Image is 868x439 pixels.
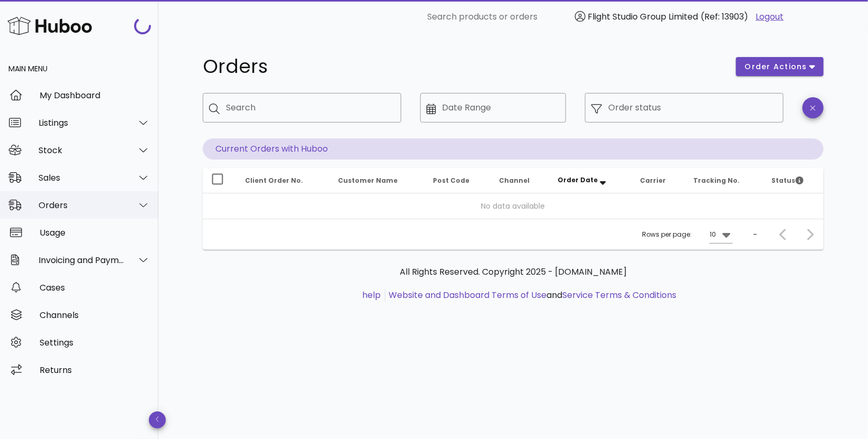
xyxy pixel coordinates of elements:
th: Tracking No. [685,168,763,193]
div: Usage [40,228,150,238]
div: My Dashboard [40,90,150,100]
th: Carrier [632,168,685,193]
div: 10Rows per page: [710,226,733,243]
h1: Orders [203,57,723,76]
th: Client Order No. [237,168,329,193]
span: (Ref: 13903) [701,11,749,23]
div: Cases [40,283,150,293]
button: order actions [736,57,824,76]
div: Sales [39,173,125,183]
th: Customer Name [329,168,424,193]
th: Status [763,168,824,193]
th: Post Code [424,168,490,193]
div: Rows per page: [642,219,733,250]
th: Channel [490,168,550,193]
div: – [753,230,757,239]
span: Client Order No. [245,176,303,185]
span: Status [772,176,804,185]
a: help [363,289,381,301]
th: Order Date: Sorted descending. Activate to remove sorting. [550,168,632,193]
a: Logout [756,11,784,23]
span: Channel [499,176,530,185]
div: Channels [40,310,150,320]
a: Service Terms & Conditions [563,289,677,301]
span: Order Date [558,175,598,184]
div: Listings [39,118,125,128]
span: Flight Studio Group Limited [588,11,699,23]
div: Orders [39,200,125,210]
div: Settings [40,338,150,348]
div: Returns [40,365,150,375]
a: Website and Dashboard Terms of Use [389,289,547,301]
img: Huboo Logo [7,14,92,37]
div: Invoicing and Payments [39,255,125,265]
td: No data available [203,193,824,219]
div: Stock [39,145,125,155]
p: Current Orders with Huboo [203,138,824,160]
span: order actions [744,61,808,72]
div: 10 [710,230,716,239]
span: Customer Name [338,176,398,185]
p: All Rights Reserved. Copyright 2025 - [DOMAIN_NAME] [211,266,815,278]
span: Post Code [433,176,469,185]
li: and [385,289,677,302]
span: Tracking No. [693,176,740,185]
span: Carrier [640,176,666,185]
